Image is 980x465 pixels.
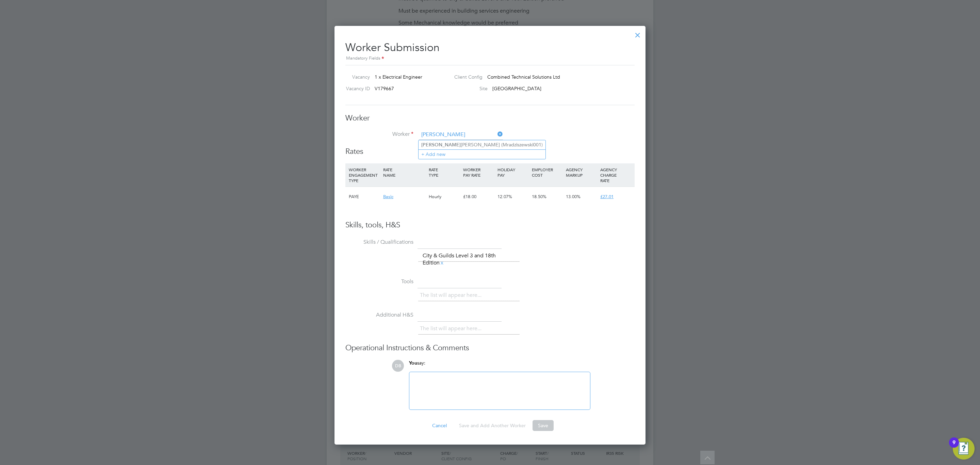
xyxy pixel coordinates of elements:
li: The list will appear here... [420,291,484,300]
button: Open Resource Center, 9 new notifications [953,438,975,460]
label: Vacancy ID [343,85,370,92]
h3: Operational Instructions & Comments [345,343,635,353]
span: 12.07% [497,194,512,199]
span: £27.01 [600,194,614,199]
div: EMPLOYER COST [530,163,565,181]
span: Combined Technical Solutions Ltd [487,74,560,80]
label: Site [449,85,488,92]
button: Save [533,420,554,431]
label: Tools [345,278,413,285]
b: [PERSON_NAME] [421,142,461,148]
h3: Skills, tools, H&S [345,220,635,230]
div: say: [409,360,590,372]
li: [PERSON_NAME] (Mradziszewski001) [419,140,545,149]
h3: Rates [345,147,635,157]
li: + Add new [419,149,545,159]
h2: Worker Submission [345,35,635,62]
label: Vacancy [343,74,370,80]
div: £18.00 [461,187,496,207]
span: 13.00% [566,194,581,199]
div: AGENCY CHARGE RATE [599,163,633,187]
div: WORKER PAY RATE [461,163,496,181]
span: 18.50% [532,194,546,199]
span: DB [392,360,404,372]
label: Client Config [449,74,483,80]
input: Search for... [419,130,503,140]
div: PAYE [347,187,381,207]
a: x [440,258,444,267]
span: V179667 [375,85,394,92]
div: WORKER ENGAGEMENT TYPE [347,163,381,187]
button: Cancel [427,420,452,431]
span: [GEOGRAPHIC_DATA] [492,85,541,92]
div: HOLIDAY PAY [496,163,530,181]
div: Hourly [427,187,461,207]
li: City & Guilds Level 3 and 18th Edition [420,251,519,268]
span: 1 x Electrical Engineer [375,74,422,80]
li: The list will appear here... [420,324,484,333]
h3: Worker [345,113,635,123]
div: RATE NAME [381,163,427,181]
span: You [409,360,417,366]
div: Mandatory Fields [345,55,635,62]
div: 9 [952,443,955,451]
div: RATE TYPE [427,163,461,181]
button: Save and Add Another Worker [454,420,531,431]
div: AGENCY MARKUP [564,163,599,181]
span: Basic [383,194,393,199]
label: Additional H&S [345,311,413,319]
label: Worker [345,131,413,138]
label: Skills / Qualifications [345,239,413,246]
